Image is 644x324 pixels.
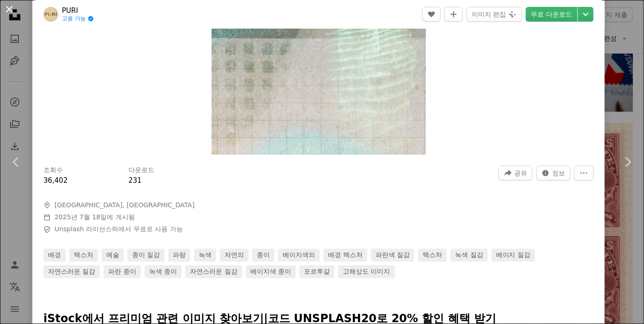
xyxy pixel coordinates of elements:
[252,249,274,262] a: 종이
[467,7,522,22] button: 이미지 편집
[246,265,296,278] a: 베이지색 종이
[43,176,68,185] span: 36,402
[450,249,487,262] a: 녹색 질감
[578,7,594,22] button: 다운로드 크기 선택
[128,249,164,262] a: 종이 질감
[128,166,154,175] h3: 다운로드
[422,7,441,22] button: 좋아요
[514,166,527,180] span: 공유
[62,6,94,15] a: PURI
[299,265,334,278] a: 포르투갈
[55,213,135,221] span: 에 게시됨
[43,265,100,278] a: 자연스러운 질감
[498,166,533,180] button: 이 이미지 공유
[168,249,190,262] a: 파랑
[103,265,140,278] a: 파란 종이
[55,213,107,221] time: 2025년 7월 18일 오후 10시 10분 14초 GMT+9
[69,249,98,262] a: 텍스처
[43,166,63,175] h3: 조회수
[612,118,644,206] a: 다음
[371,249,414,262] a: 파란색 질감
[43,249,66,262] a: 배경
[55,225,112,233] a: Unsplash 라이선스
[145,265,182,278] a: 녹색 종이
[55,225,183,234] span: 하에서 무료로 사용 가능
[220,249,249,262] a: 자연의
[185,265,242,278] a: 자연스러운 질감
[194,249,216,262] a: 녹색
[55,201,194,210] span: [GEOGRAPHIC_DATA], [GEOGRAPHIC_DATA]
[278,249,320,262] a: 베이지색의
[62,15,94,23] a: 고용 가능
[128,176,142,185] span: 231
[444,7,463,22] button: 컬렉션에 추가
[536,166,571,180] button: 이 이미지 관련 통계
[552,166,565,180] span: 정보
[43,7,58,22] img: PURI의 프로필로 이동
[574,166,594,180] button: 더 많은 작업
[338,265,395,278] a: 고해상도 이미지
[323,249,367,262] a: 배경 텍스처
[418,249,447,262] a: 텍스처
[102,249,124,262] a: 예술
[492,249,535,262] a: 베이지 질감
[526,7,577,22] a: 무료 다운로드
